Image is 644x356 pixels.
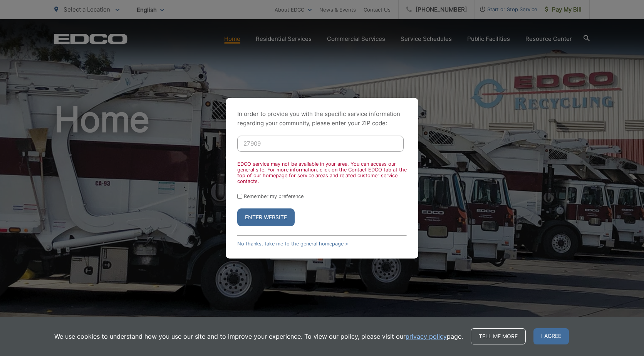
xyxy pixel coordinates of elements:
[237,161,407,184] div: EDCO service may not be available in your area. You can access our general site. For more informa...
[406,332,447,341] a: privacy policy
[244,193,304,199] label: Remember my preference
[237,136,404,152] input: Enter ZIP Code
[533,328,569,344] span: I agree
[237,241,348,247] a: No thanks, take me to the general homepage >
[471,328,526,344] a: Tell me more
[54,332,463,341] p: We use cookies to understand how you use our site and to improve your experience. To view our pol...
[237,109,407,128] p: In order to provide you with the specific service information regarding your community, please en...
[237,208,295,226] button: Enter Website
